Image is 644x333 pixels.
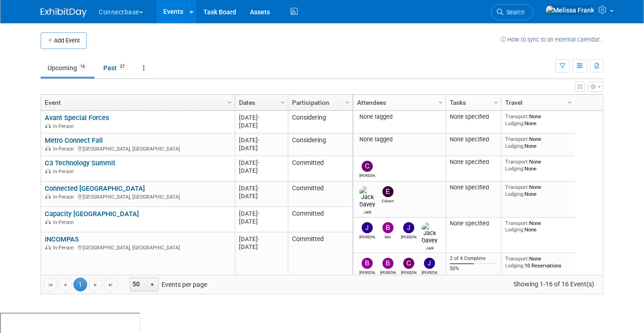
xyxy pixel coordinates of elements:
[450,158,498,166] div: None specified
[422,269,438,275] div: John Reumann
[357,113,442,121] div: None tagged
[45,169,51,173] img: In-Person Event
[505,255,572,269] div: None 10 Reservations
[45,95,229,110] a: Event
[279,99,286,106] span: Column Settings
[45,210,139,218] a: Capacity [GEOGRAPHIC_DATA]
[45,243,231,251] div: [GEOGRAPHIC_DATA], [GEOGRAPHIC_DATA]
[344,99,351,106] span: Column Settings
[505,95,569,110] a: Travel
[61,281,69,289] span: Go to the previous page
[117,63,127,70] span: 27
[401,269,417,275] div: Colleen Gallagher
[436,95,446,109] a: Column Settings
[505,120,525,127] span: Lodging:
[505,191,525,197] span: Lodging:
[450,113,498,121] div: None specified
[288,111,352,133] td: Considering
[45,245,51,249] img: In-Person Event
[41,32,87,49] button: Add Event
[359,269,376,275] div: Brian Maggiacomo
[450,266,498,272] div: 50%
[45,193,231,200] div: [GEOGRAPHIC_DATA], [GEOGRAPHIC_DATA]
[362,258,373,269] img: Brian Maggiacomo
[343,95,353,109] a: Column Settings
[45,235,79,243] a: INCOMPAS
[382,222,394,233] img: Ben Edmond
[53,219,77,225] span: In-Person
[292,95,346,110] a: Participation
[278,95,288,109] a: Column Settings
[382,186,394,197] img: Edison Smith-Stubbs
[545,5,595,15] img: Melissa Frank
[45,219,51,224] img: In-Person Event
[104,278,118,291] a: Go to the last page
[45,136,103,145] a: Metro Connect Fall
[92,281,99,289] span: Go to the next page
[505,143,525,149] span: Lodging:
[450,184,498,191] div: None specified
[422,244,438,250] div: Jack Davey
[149,281,156,289] span: select
[450,95,495,110] a: Tasks
[45,159,115,167] a: C3 Technology Summit
[226,99,233,106] span: Column Settings
[565,95,575,109] a: Column Settings
[96,59,134,77] a: Past27
[505,113,529,120] span: Transport:
[239,210,284,218] div: [DATE]
[450,255,498,262] div: 2 of 4 Complete
[501,36,603,43] a: How to sync to an external calendar...
[41,59,95,77] a: Upcoming16
[239,144,284,152] div: [DATE]
[357,95,440,110] a: Attendees
[505,262,525,269] span: Lodging:
[380,197,396,203] div: Edison Smith-Stubbs
[41,8,87,17] img: ExhibitDay
[403,258,414,269] img: Colleen Gallagher
[505,136,572,149] div: None None
[380,269,396,275] div: Brian Duffner
[45,123,51,128] img: In-Person Event
[491,95,501,109] a: Column Settings
[43,278,57,291] a: Go to the first page
[239,218,284,225] div: [DATE]
[505,184,529,190] span: Transport:
[58,278,72,291] a: Go to the previous page
[45,184,145,193] a: Connected [GEOGRAPHIC_DATA]
[492,99,500,106] span: Column Settings
[505,278,603,291] span: Showing 1-16 of 16 Event(s)
[288,182,352,207] td: Committed
[505,136,529,142] span: Transport:
[225,95,235,109] a: Column Settings
[288,232,352,297] td: Committed
[380,233,396,239] div: Ben Edmond
[288,156,352,182] td: Committed
[258,185,260,192] span: -
[403,222,414,233] img: James Grant
[258,159,260,166] span: -
[258,114,260,121] span: -
[401,233,417,239] div: James Grant
[424,258,435,269] img: John Reumann
[382,258,394,269] img: Brian Duffner
[239,184,284,192] div: [DATE]
[491,4,533,20] a: Search
[359,186,376,208] img: Jack Davey
[566,99,573,106] span: Column Settings
[73,278,87,291] span: 1
[503,9,525,16] span: Search
[505,158,529,165] span: Transport:
[362,161,373,172] img: Carmine Caporelli
[258,236,260,242] span: -
[258,137,260,144] span: -
[107,281,114,289] span: Go to the last page
[239,235,284,243] div: [DATE]
[288,133,352,156] td: Considering
[422,222,438,244] img: Jack Davey
[359,233,376,239] div: John Giblin
[239,136,284,144] div: [DATE]
[118,278,216,291] span: Events per page
[357,136,442,143] div: None tagged
[239,243,284,251] div: [DATE]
